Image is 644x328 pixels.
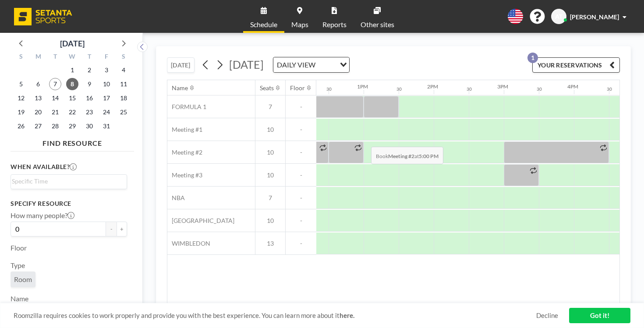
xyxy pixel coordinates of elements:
span: Tuesday, October 7, 2025 [49,78,61,90]
div: Floor [290,84,305,92]
h3: Specify resource [11,200,127,208]
span: DAILY VIEW [275,59,317,71]
span: - [286,148,316,156]
span: - [286,171,316,179]
span: Thursday, October 9, 2025 [83,78,96,90]
span: Saturday, October 18, 2025 [117,92,130,104]
h4: FIND RESOURCE [11,135,134,148]
div: 2PM [427,83,438,90]
div: S [115,52,132,63]
span: Room [14,275,32,283]
button: YOUR RESERVATIONS1 [532,57,620,73]
span: Maps [291,21,308,28]
span: - [286,194,316,202]
span: Other sites [361,21,394,28]
div: 4PM [567,83,578,90]
a: Decline [536,311,558,320]
span: Thursday, October 30, 2025 [83,120,96,132]
span: - [286,126,316,134]
span: Saturday, October 4, 2025 [117,64,130,76]
span: Thursday, October 23, 2025 [83,106,96,118]
span: Sunday, October 19, 2025 [15,106,27,118]
span: Friday, October 10, 2025 [100,78,113,90]
span: 10 [255,217,285,225]
span: Roomzilla requires cookies to work properly and provide you with the best experience. You can lea... [14,311,536,320]
span: Sunday, October 26, 2025 [15,120,27,132]
span: [GEOGRAPHIC_DATA] [167,217,234,225]
span: Meeting #2 [167,148,202,156]
span: Friday, October 24, 2025 [100,106,113,118]
span: Friday, October 31, 2025 [100,120,113,132]
span: WIMBLEDON [167,240,210,247]
input: Search for option [318,59,335,71]
div: [DATE] [60,37,85,49]
span: Wednesday, October 1, 2025 [66,64,78,76]
span: Saturday, October 11, 2025 [117,78,130,90]
span: 7 [255,194,285,202]
div: 3PM [497,83,508,90]
label: Type [11,261,25,270]
span: Sunday, October 12, 2025 [15,92,27,104]
span: Thursday, October 16, 2025 [83,92,96,104]
div: T [81,52,98,63]
img: organization-logo [14,8,72,25]
span: Wednesday, October 15, 2025 [66,92,78,104]
button: + [117,222,127,236]
span: Friday, October 3, 2025 [100,64,113,76]
div: 30 [467,86,472,92]
span: 10 [255,148,285,156]
span: Wednesday, October 8, 2025 [66,78,78,90]
b: 5:00 PM [419,153,439,159]
div: 30 [607,86,612,92]
div: T [47,52,64,63]
span: - [286,103,316,111]
button: - [106,222,117,236]
span: Friday, October 17, 2025 [100,92,113,104]
span: 7 [255,103,285,111]
span: Monday, October 13, 2025 [32,92,44,104]
div: Seats [260,84,274,92]
span: 10 [255,171,285,179]
span: Wednesday, October 22, 2025 [66,106,78,118]
span: Sunday, October 5, 2025 [15,78,27,90]
span: [PERSON_NAME] [570,13,619,21]
span: Saturday, October 25, 2025 [117,106,130,118]
span: Wednesday, October 29, 2025 [66,120,78,132]
span: Schedule [250,21,277,28]
div: F [98,52,115,63]
span: Tuesday, October 21, 2025 [49,106,61,118]
div: 30 [537,86,542,92]
span: 13 [255,240,285,247]
span: Monday, October 27, 2025 [32,120,44,132]
span: Meeting #1 [167,126,202,134]
div: 30 [396,86,402,92]
span: Tuesday, October 14, 2025 [49,92,61,104]
span: [DATE] [229,58,264,71]
span: - [286,240,316,247]
div: Search for option [273,57,349,72]
span: Monday, October 20, 2025 [32,106,44,118]
a: here. [340,311,354,319]
span: Thursday, October 2, 2025 [83,64,96,76]
span: - [286,217,316,225]
div: 30 [326,86,332,92]
span: NBA [167,194,185,202]
span: Book at [371,147,443,164]
div: M [30,52,47,63]
span: 10 [255,126,285,134]
div: S [13,52,30,63]
span: AT [555,13,563,21]
span: Meeting #3 [167,171,202,179]
label: How many people? [11,211,74,220]
span: Monday, October 6, 2025 [32,78,44,90]
span: Reports [322,21,347,28]
span: Tuesday, October 28, 2025 [49,120,61,132]
a: Got it! [569,308,630,323]
div: W [64,52,81,63]
div: Search for option [11,175,127,188]
span: FORMULA 1 [167,103,206,111]
div: Name [172,84,188,92]
button: [DATE] [167,57,195,73]
div: 1PM [357,83,368,90]
input: Search for option [12,176,122,186]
